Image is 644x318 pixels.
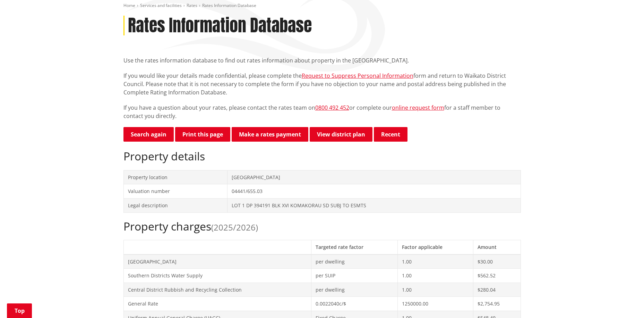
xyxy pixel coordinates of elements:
[202,2,256,8] span: Rates Information Database
[398,254,473,269] td: 1.00
[227,198,521,212] td: LOT 1 DP 394191 BLK XVI KOMAKORAU SD SUBJ TO ESMTS
[227,170,521,184] td: [GEOGRAPHIC_DATA]
[398,269,473,283] td: 1.00
[302,72,413,79] a: Request to Suppress Personal Information
[473,297,521,311] td: $2,754.95
[128,16,312,36] h1: Rates Information Database
[473,254,521,269] td: $30.00
[374,127,407,142] button: Recent
[310,127,372,142] a: View district plan
[123,170,227,184] td: Property location
[123,72,521,97] p: If you would like your details made confidential, please complete the form and return to Waikato ...
[123,283,311,297] td: Central District Rubbish and Recycling Collection
[123,269,311,283] td: Southern Districts Water Supply
[311,269,398,283] td: per SUIP
[140,2,182,8] a: Services and facilities
[123,254,311,269] td: [GEOGRAPHIC_DATA]
[473,283,521,297] td: $280.04
[123,184,227,199] td: Valuation number
[123,2,135,8] a: Home
[175,127,230,142] button: Print this page
[123,3,521,9] nav: breadcrumb
[392,104,444,111] a: online request form
[227,184,521,199] td: 04441/655.03
[473,240,521,254] th: Amount
[232,127,308,142] a: Make a rates payment
[612,289,637,314] iframe: Messenger Launcher
[187,2,197,8] a: Rates
[398,283,473,297] td: 1.00
[123,127,174,142] a: Search again
[123,150,521,163] h2: Property details
[311,240,398,254] th: Targeted rate factor
[123,198,227,212] td: Legal description
[398,297,473,311] td: 1250000.00
[123,56,521,65] p: Use the rates information database to find out rates information about property in the [GEOGRAPHI...
[7,303,32,318] a: Top
[398,240,473,254] th: Factor applicable
[311,283,398,297] td: per dwelling
[311,254,398,269] td: per dwelling
[123,103,521,120] p: If you have a question about your rates, please contact the rates team on or complete our for a s...
[211,221,258,233] span: (2025/2026)
[315,104,349,111] a: 0800 492 452
[123,297,311,311] td: General Rate
[311,297,398,311] td: 0.0022040c/$
[123,220,521,233] h2: Property charges
[473,269,521,283] td: $562.52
